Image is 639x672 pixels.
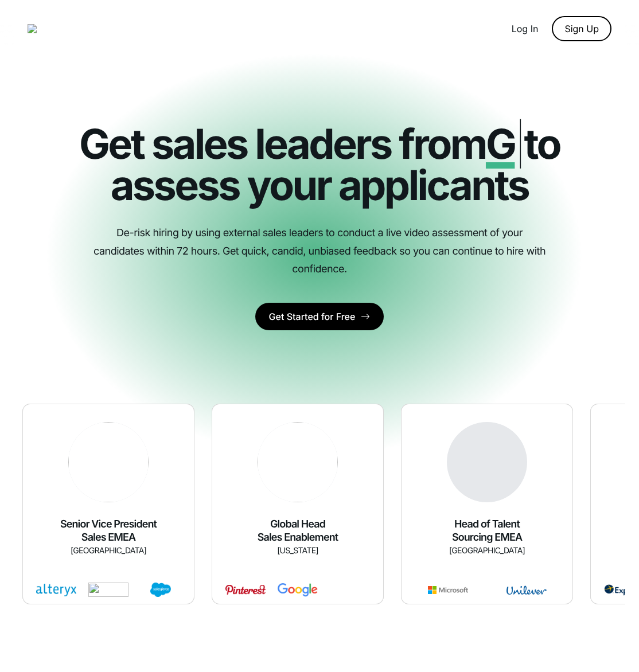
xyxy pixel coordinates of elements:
a: Sign Up [552,16,611,41]
a: Log In [512,24,539,33]
span: Sign Up [564,17,599,40]
img: Candid-Logo-Black.png [28,24,142,33]
img: 2560px-Pinterest_Logo.svg.png [225,583,266,597]
img: Conga_HeaderLogo.png [88,583,128,597]
img: Unilever_logo.png [506,583,547,597]
img: landing%2Favatar_2.jpeg [258,422,338,502]
p: [GEOGRAPHIC_DATA] [30,544,187,558]
img: 2560px-Microsoft_logo_%282012%29.svg.png [428,583,468,597]
span: | [515,119,524,169]
div: Get Started for Free [269,304,356,329]
img: 1200px-Salesforce.com_logo.svg.png [141,583,181,597]
p: De-risk hiring by using external sales leaders to conduct a live video assessment of your candida... [90,224,549,279]
button: Get Started for Free [255,303,384,330]
h1: Get sales leaders from to assess your applicants [14,124,625,206]
img: 2560px-Alteryx_logo.svg.png [36,583,76,597]
img: 1280px-Google_2015_logo.svg.png [278,583,318,597]
p: Senior Vice President Sales EMEA [30,518,187,545]
span: G [486,119,515,169]
p: Global Head Sales Enablement [219,518,376,545]
p: [GEOGRAPHIC_DATA] [408,544,566,558]
p: Head of Talent Sourcing EMEA [408,518,566,545]
img: wb-warner-bros-%E2%80%93-logos-download.png [330,583,370,597]
img: landing%2Favatar_3.jpeg [68,422,149,502]
p: [US_STATE] [219,544,376,558]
